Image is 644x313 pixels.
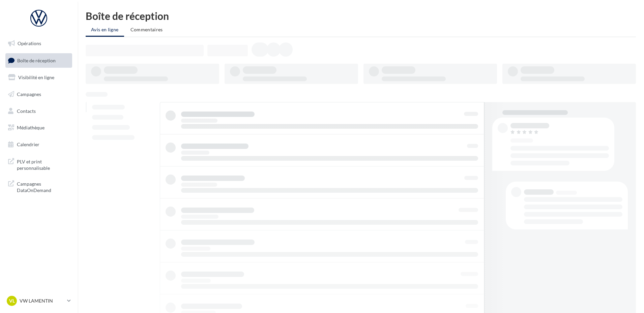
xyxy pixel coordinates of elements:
[86,11,636,21] div: Boîte de réception
[17,91,41,97] span: Campagnes
[20,298,64,304] p: VW LAMENTIN
[4,87,74,101] a: Campagnes
[4,121,74,135] a: Médiathèque
[17,108,36,114] span: Contacts
[4,104,74,118] a: Contacts
[4,154,74,174] a: PLV et print personnalisable
[17,57,56,63] span: Boîte de réception
[130,27,163,32] span: Commentaires
[9,298,15,304] span: VL
[17,142,39,147] span: Calendrier
[4,70,74,85] a: Visibilité en ligne
[17,179,69,194] span: Campagnes DataOnDemand
[5,294,72,307] a: VL VW LAMENTIN
[4,36,74,51] a: Opérations
[18,74,54,80] span: Visibilité en ligne
[4,53,74,68] a: Boîte de réception
[4,137,74,152] a: Calendrier
[17,125,45,130] span: Médiathèque
[4,177,74,196] a: Campagnes DataOnDemand
[17,157,69,171] span: PLV et print personnalisable
[18,40,41,46] span: Opérations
